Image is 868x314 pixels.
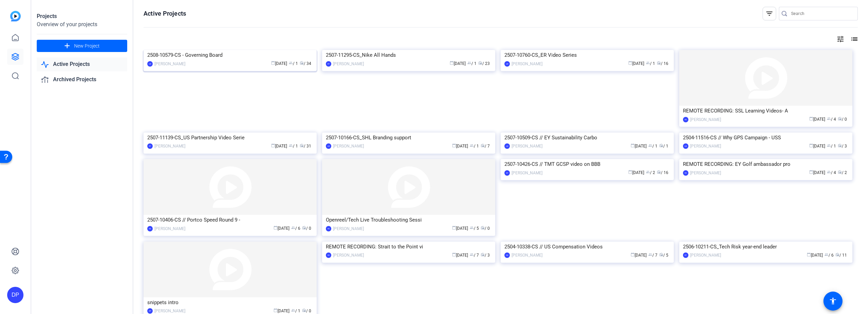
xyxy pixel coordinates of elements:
span: group [646,61,650,65]
div: HK [504,252,510,258]
span: radio [657,61,661,65]
span: [DATE] [452,144,468,149]
div: HK [683,117,688,122]
span: calendar_today [628,170,632,174]
span: [DATE] [271,61,287,66]
span: calendar_today [809,170,813,174]
span: calendar_today [628,61,632,65]
div: 2506-10211-CS_Tech Risk year-end leader [683,242,849,252]
div: REMOTE RECORDING: EY Golf ambassador pro [683,159,849,169]
span: / 1 [289,61,298,66]
div: [PERSON_NAME] [512,143,542,150]
div: REMOTE RECORDING: Strait to the Point vi [326,242,491,252]
div: LM [504,143,510,149]
span: radio [300,61,304,65]
div: HK [147,226,153,231]
span: / 16 [657,61,668,66]
img: blue-gradient.svg [10,11,21,21]
span: calendar_today [809,143,813,147]
span: / 4 [827,170,836,175]
div: 2504-10338-CS // US Compensation Videos [504,242,670,252]
div: Projects [37,12,127,20]
span: radio [302,308,306,312]
span: group [824,252,829,257]
span: calendar_today [271,143,275,147]
mat-icon: add [63,42,71,50]
span: / 1 [470,144,479,149]
span: / 3 [838,144,847,149]
span: group [289,143,293,147]
span: group [291,226,295,230]
div: 2507-11295-CS_Nike All Hands [326,50,491,60]
span: / 1 [648,144,657,149]
div: HK [683,170,688,176]
div: [PERSON_NAME] [690,170,721,176]
span: / 2 [646,170,655,175]
span: radio [835,252,839,257]
div: LM [147,61,153,67]
span: / 1 [827,144,836,149]
div: 2504-11516-CS // Why GPS Campaign - USS [683,133,849,143]
div: 2507-10406-CS // Portco Speed Round 9 - [147,215,313,225]
div: 2507-10426-CS // TMT GCSP video on BBB [504,159,670,169]
div: SF [504,170,510,176]
span: [DATE] [452,253,468,258]
span: calendar_today [273,226,278,230]
div: [PERSON_NAME] [512,252,542,259]
span: group [648,143,652,147]
span: / 1 [659,144,668,149]
span: / 0 [302,226,311,231]
span: radio [659,252,663,257]
input: Search [791,10,852,18]
span: [DATE] [273,309,289,313]
span: radio [838,143,842,147]
span: [DATE] [271,144,287,149]
span: / 11 [835,253,847,258]
span: / 7 [470,253,479,258]
span: / 7 [481,144,490,149]
mat-icon: filter_list [765,10,773,18]
span: New Project [74,42,100,50]
span: / 1 [646,61,655,66]
div: [PERSON_NAME] [154,60,185,67]
div: DP [7,287,23,303]
span: / 7 [648,253,657,258]
mat-icon: list [850,35,858,43]
span: / 5 [470,226,479,231]
button: New Project [37,40,127,52]
div: Openreel/Tech Live Troubleshooting Sessi [326,215,491,225]
div: [PERSON_NAME] [333,143,364,150]
div: Overview of your projects [37,20,127,29]
span: group [289,61,293,65]
div: [PERSON_NAME] [690,143,721,150]
span: / 16 [657,170,668,175]
a: Active Projects [37,57,127,71]
div: REMOTE RECORDING: SSL Learning Videos- A [683,106,849,116]
div: 2507-10166-CS_SHL Branding support [326,133,491,143]
span: calendar_today [452,252,456,257]
span: [DATE] [809,117,825,122]
span: / 34 [300,61,311,66]
div: HK [326,226,331,231]
div: RT [326,61,331,67]
span: calendar_today [273,308,278,312]
span: / 3 [481,253,490,258]
span: radio [659,143,663,147]
div: [PERSON_NAME] [154,225,185,232]
span: / 2 [838,170,847,175]
span: / 0 [838,117,847,122]
span: group [470,226,474,230]
span: radio [302,226,306,230]
span: / 1 [467,61,477,66]
span: group [470,252,474,257]
span: / 1 [289,144,298,149]
div: snippets intro [147,297,313,308]
div: LM [504,61,510,67]
span: [DATE] [809,170,825,175]
div: [PERSON_NAME] [690,116,721,123]
span: calendar_today [631,252,635,257]
span: group [648,252,652,257]
span: / 6 [291,226,300,231]
span: / 4 [827,117,836,122]
span: calendar_today [271,61,275,65]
